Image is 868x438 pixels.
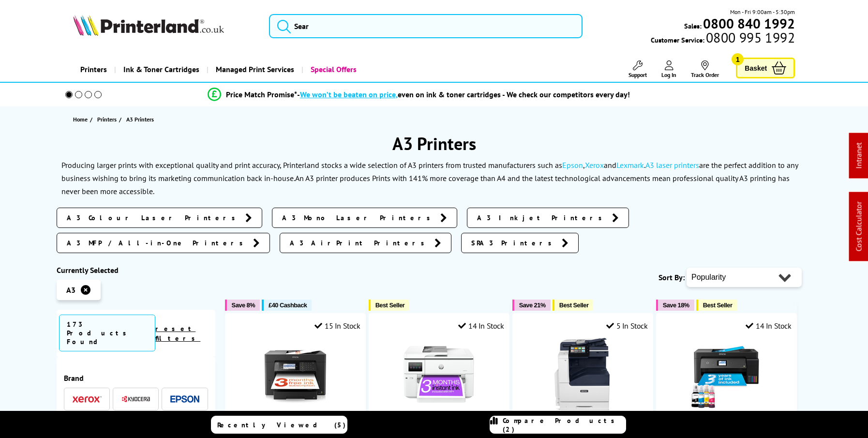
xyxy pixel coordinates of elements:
p: Producing larger prints with exceptional quality and print accuracy, Printerland stocks a wide se... [61,160,798,183]
button: Best Seller [553,300,594,311]
span: Save 21% [519,302,546,309]
a: Intranet [854,143,864,169]
button: Save 21% [512,300,551,311]
a: Epson [170,393,199,405]
span: Sales: [684,21,702,30]
a: HP OfficeJet Pro 9730e [403,403,475,412]
div: 14 In Stock [746,321,791,331]
span: 1 [732,53,744,65]
span: SRA3 Printers [471,238,557,248]
a: Epson EcoTank ET-15000 [690,403,763,412]
a: Ink & Toner Cartridges [114,57,207,82]
div: Currently Selected [57,265,215,275]
div: 5 In Stock [606,321,648,331]
span: Price Match Promise* [226,90,297,99]
a: Home [73,114,90,124]
span: A3 Mono Laser Printers [282,213,435,223]
div: 14 In Stock [458,321,504,331]
a: A3 Colour Laser Printers [57,208,262,228]
a: Special Offers [301,57,364,82]
a: A3 MFP / All-in-One Printers [57,233,270,253]
span: £40 Cashback [269,302,307,309]
span: A3 Printers [126,116,154,123]
button: Save 18% [656,300,694,311]
img: HP OfficeJet Pro 9730e [403,338,475,410]
span: Printers [97,114,117,124]
a: Lexmark [616,160,644,170]
span: We won’t be beaten on price, [300,90,398,99]
button: Best Seller [696,300,737,311]
div: Brand [64,373,208,383]
span: Save 18% [663,302,689,309]
a: A3 laser printers [645,160,699,170]
a: Support [629,60,647,78]
a: Printers [73,57,114,82]
span: 0800 995 1992 [704,33,795,42]
img: Epson [170,395,199,403]
a: Epson [562,160,583,170]
span: Log In [661,71,676,78]
h1: A3 Printers [57,132,811,155]
span: Best Seller [559,302,589,309]
img: Xerox VersaLink C7120DN [546,338,619,410]
a: Cost Calculator [854,202,864,252]
a: Basket 1 [736,58,795,78]
span: A3 Inkjet Printers [477,213,607,223]
span: A3 [66,285,75,295]
li: modal_Promise [52,86,786,103]
a: Managed Print Services [207,57,301,82]
img: Printerland Logo [73,15,224,36]
button: Best Seller [369,300,410,311]
span: Save 8% [232,302,255,309]
a: Epson WorkForce WF-7840DTWF [259,403,331,412]
span: Best Seller [703,302,733,309]
span: 173 Products Found [59,315,155,351]
a: Kyocera [121,393,150,405]
a: Recently Viewed (5) [211,416,347,434]
p: An A3 printer produces Prints with 141% more coverage than A4 and the latest technological advanc... [61,173,790,196]
span: A3 MFP / All-in-One Printers [67,238,248,248]
a: Log In [661,60,676,78]
div: - even on ink & toner cartridges - We check our competitors every day! [297,90,630,99]
img: Epson WorkForce WF-7840DTWF [259,338,331,410]
span: Ink & Toner Cartridges [123,57,199,82]
a: A3 Inkjet Printers [467,208,629,228]
span: A3 Colour Laser Printers [67,213,240,223]
input: Sear [269,14,583,38]
div: 15 In Stock [314,321,360,331]
a: A3 AirPrint Printers [280,233,451,253]
span: Customer Service: [651,33,795,45]
a: Track Order [691,60,719,78]
span: Recently Viewed (5) [217,421,346,429]
span: Sort By: [658,272,685,282]
img: Epson EcoTank ET-15000 [690,338,763,410]
a: Xerox [585,160,604,170]
span: Basket [745,61,767,75]
a: 0800 840 1992 [702,19,795,28]
a: Xerox VersaLink C7120DN [546,403,619,412]
a: Compare Products (2) [490,416,626,434]
a: SRA3 Printers [461,233,579,253]
a: Xerox [73,393,102,405]
img: Xerox [73,396,102,403]
button: Save 8% [225,300,260,311]
span: Compare Products (2) [503,416,626,434]
span: Support [629,71,647,78]
a: Printerland Logo [73,15,257,38]
img: Kyocera [121,395,150,403]
a: A3 Mono Laser Printers [272,208,457,228]
span: A3 AirPrint Printers [290,238,430,248]
span: Mon - Fri 9:00am - 5:30pm [730,7,795,16]
a: Printers [97,114,119,124]
b: 0800 840 1992 [703,15,795,32]
a: reset filters [155,324,200,343]
button: £40 Cashback [262,300,312,311]
span: Best Seller [375,302,405,309]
